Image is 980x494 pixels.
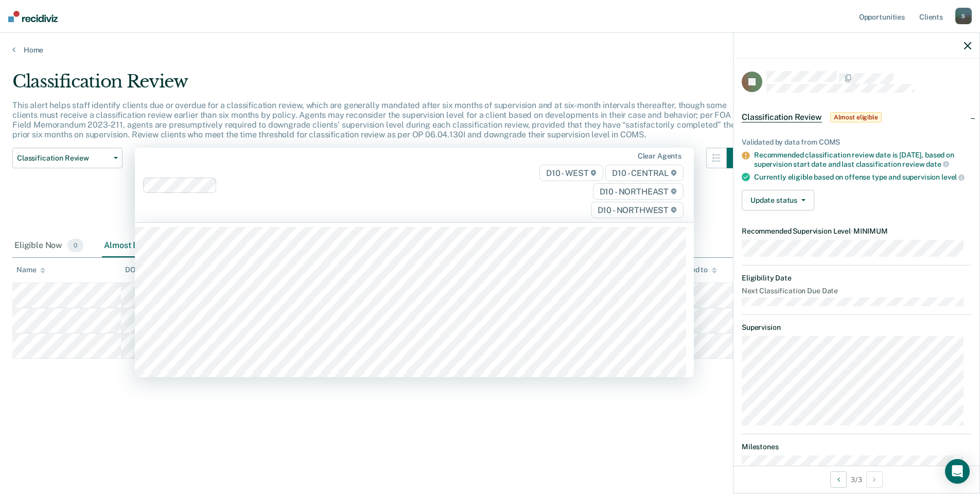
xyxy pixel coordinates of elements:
dt: Recommended Supervision Level MINIMUM [742,227,971,236]
dt: Milestones [742,443,971,451]
dt: Eligibility Date [742,274,971,283]
button: Update status [742,190,814,210]
span: Classification Review [742,112,822,122]
div: 3 / 3 [733,466,979,493]
span: Almost eligible [830,112,882,122]
div: Eligible Now [12,235,85,257]
span: D10 - NORTHWEST [591,202,684,218]
div: Classification ReviewAlmost eligible [733,101,979,134]
span: Classification Review [17,154,110,163]
div: Almost Eligible [102,235,185,257]
button: Previous Opportunity [830,471,847,488]
span: D10 - CENTRAL [605,165,684,181]
div: Name [16,266,45,274]
span: D10 - NORTHEAST [593,183,684,200]
p: This alert helps staff identify clients due or overdue for a classification review, which are gen... [12,100,736,140]
span: D10 - WEST [539,165,603,181]
div: Currently eligible based on offense type and supervision [754,172,971,182]
dt: Supervision [742,323,971,332]
span: level [941,173,965,181]
a: Home [12,45,968,55]
button: Next Opportunity [866,471,883,488]
div: Open Intercom Messenger [945,459,970,484]
div: Validated by data from COMS [742,138,971,147]
div: Clear agents [638,152,681,161]
dt: Next Classification Due Date [742,287,971,295]
div: Classification Review [12,71,747,100]
img: Recidiviz [8,11,58,22]
div: Recommended classification review date is [DATE], based on supervision start date and last classi... [754,151,971,168]
div: DOC ID [125,266,158,274]
span: • [851,227,853,235]
div: S [955,8,972,24]
span: 0 [67,239,83,252]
